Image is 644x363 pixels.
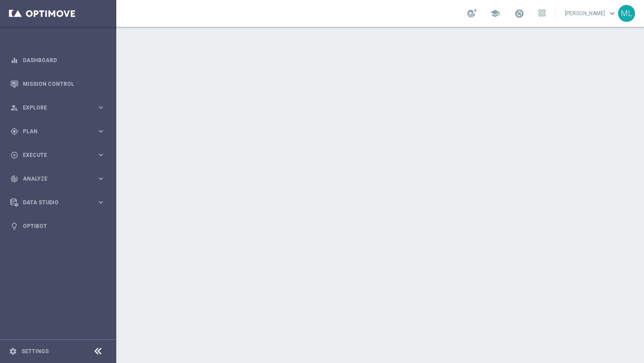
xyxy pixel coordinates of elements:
[9,347,17,355] i: settings
[23,72,105,96] a: Mission Control
[21,349,49,354] a: Settings
[10,175,106,182] button: track_changes Analyze keyboard_arrow_right
[10,198,97,207] div: Data Studio
[10,80,106,88] button: Mission Control
[97,103,105,112] i: keyboard_arrow_right
[618,5,635,22] div: ML
[490,8,500,18] span: school
[23,214,105,238] a: Optibot
[10,48,105,72] div: Dashboard
[23,129,97,134] span: Plan
[23,200,97,205] span: Data Studio
[10,56,18,64] i: equalizer
[97,127,105,135] i: keyboard_arrow_right
[10,222,18,230] i: lightbulb
[97,151,105,159] i: keyboard_arrow_right
[10,127,97,135] div: Plan
[10,151,97,159] div: Execute
[10,128,106,135] button: gps_fixed Plan keyboard_arrow_right
[10,152,106,159] button: play_circle_outline Execute keyboard_arrow_right
[10,104,18,112] i: person_search
[23,152,97,158] span: Execute
[10,214,105,238] div: Optibot
[10,72,105,96] div: Mission Control
[97,198,105,207] i: keyboard_arrow_right
[10,175,97,183] div: Analyze
[10,127,18,135] i: gps_fixed
[10,151,18,159] i: play_circle_outline
[97,174,105,183] i: keyboard_arrow_right
[10,104,106,111] button: person_search Explore keyboard_arrow_right
[564,7,618,20] a: [PERSON_NAME]keyboard_arrow_down
[10,199,106,206] button: Data Studio keyboard_arrow_right
[10,104,97,112] div: Explore
[23,176,97,181] span: Analyze
[10,223,106,230] button: lightbulb Optibot
[607,8,617,18] span: keyboard_arrow_down
[23,48,105,72] a: Dashboard
[23,105,97,110] span: Explore
[10,175,18,183] i: track_changes
[10,57,106,64] button: equalizer Dashboard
